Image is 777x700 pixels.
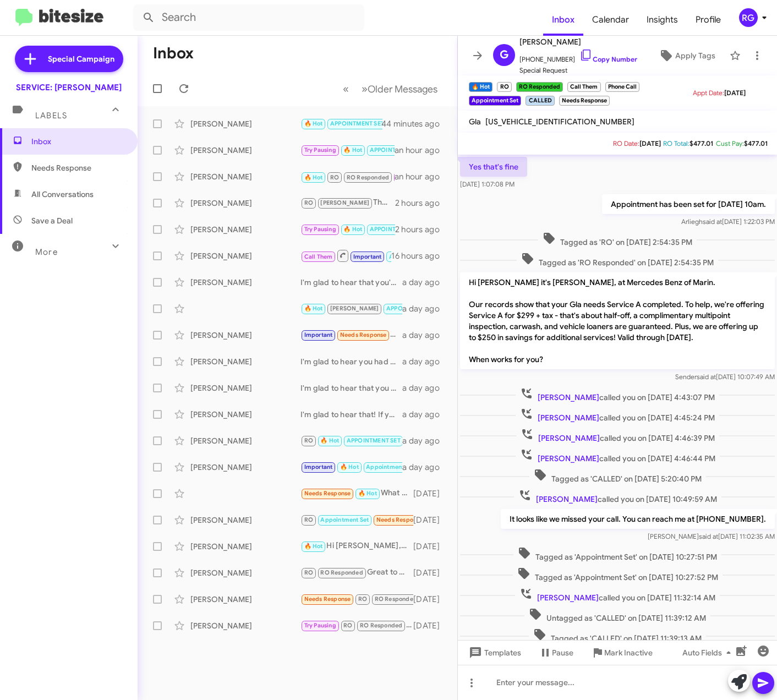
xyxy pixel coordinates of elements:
span: RO Date: [613,139,639,147]
div: [PERSON_NAME] [190,330,300,341]
span: called you on [DATE] 11:32:14 AM [515,587,720,603]
div: [PERSON_NAME] [190,198,300,209]
a: Inbox [543,4,583,36]
small: Phone Call [605,82,639,92]
div: SERVICE: [PERSON_NAME] [16,82,122,93]
span: [DATE] [639,139,661,147]
span: Call Them [304,253,333,260]
a: Calendar [583,4,638,36]
span: [DATE] [724,89,746,97]
span: Mark Inactive [604,643,653,663]
a: Insights [638,4,687,36]
div: What time will my car be ready? [300,487,413,500]
div: [PERSON_NAME] [190,462,300,473]
span: Sender [DATE] 10:07:49 AM [675,373,775,381]
span: RO [330,174,339,181]
span: [PHONE_NUMBER] [519,48,637,65]
div: Liked “Hi [PERSON_NAME] it's [PERSON_NAME], Manager at Mercedes Benz of Marin. Thanks for being o... [300,513,413,526]
button: Auto Fields [674,643,744,663]
span: Older Messages [368,83,437,95]
p: Hi [PERSON_NAME] it's [PERSON_NAME], at Mercedes Benz of Marin. Our records show that your Gla ne... [460,272,775,369]
a: Profile [687,4,730,36]
div: [PERSON_NAME] [190,356,300,367]
span: said at [697,373,716,381]
div: [PERSON_NAME] [190,277,300,288]
span: Labels [35,111,67,121]
span: 🔥 Hot [304,305,323,312]
div: [DATE] [413,541,448,552]
button: Previous [336,78,355,100]
span: Tagged as 'Appointment Set' on [DATE] 10:27:51 PM [513,546,721,562]
span: Tagged as 'RO' on [DATE] 2:54:35 PM [538,232,697,248]
button: Pause [530,643,582,663]
div: [PERSON_NAME] [190,224,300,235]
span: Apply Tags [675,46,715,65]
div: [PERSON_NAME] [190,145,300,156]
div: I'm glad to hear you had a positive experience! If you need to book your next appointment or have... [300,356,402,367]
span: Gla [469,117,481,127]
span: called you on [DATE] 4:43:07 PM [516,387,719,403]
div: [DATE] [413,567,448,578]
span: Tagged as 'RO Responded' on [DATE] 2:54:35 PM [517,252,718,268]
span: Cust Pay: [716,139,744,147]
div: a day ago [402,409,448,420]
span: RO Responded [320,569,363,576]
div: [PERSON_NAME] [190,171,300,182]
div: [DATE] [413,488,448,499]
span: [PERSON_NAME] [320,199,369,206]
span: RO [304,516,313,523]
div: [PERSON_NAME] [190,118,300,129]
span: APPOINTMENT SET [386,305,440,312]
div: a day ago [402,356,448,367]
button: Next [355,78,444,100]
span: Appointment Set [320,516,369,523]
span: Important [353,253,382,260]
span: Special Request [519,65,637,76]
small: Appointment Set [469,96,521,106]
div: I'm glad to hear that! If you have any future maintenance or repair needs, feel free to reach out... [300,409,402,420]
span: RO Total: [663,139,690,147]
button: RG [730,8,765,27]
div: I'm glad to hear that you had a great experience! If you need to schedule your next service or ma... [300,382,402,393]
div: a day ago [402,462,448,473]
div: Sounds good! We'll call or text you once everything is ready on the same day. Thank you for your ... [300,302,402,315]
span: $477.01 [690,139,714,147]
div: 2 hours ago [395,198,448,209]
button: Apply Tags [649,46,724,65]
div: I've noted your appointment for [DATE] 11:30 AM. We'll see you then! [300,117,382,130]
span: 🔥 Hot [304,543,323,550]
span: [PERSON_NAME] [519,35,637,48]
span: Appointment Set [366,463,414,471]
span: 🔥 Hot [320,437,339,444]
span: More [35,247,58,257]
div: [PERSON_NAME] [190,541,300,552]
p: Yes that's fine [460,157,527,177]
span: Appt Date: [693,89,724,97]
span: Try Pausing [304,226,336,233]
span: [DATE] 1:07:08 PM [460,180,515,188]
span: Try Pausing [304,146,336,154]
small: Call Them [567,82,600,92]
div: Thanks [300,434,402,447]
span: Important [304,463,333,471]
div: Let me see if i can make it during the week [300,144,395,156]
span: 🔥 Hot [304,174,323,181]
span: [US_VEHICLE_IDENTIFICATION_NUMBER] [485,117,634,127]
div: an hour ago [395,145,448,156]
div: [PERSON_NAME] [190,435,300,446]
span: [PERSON_NAME] [538,433,600,443]
a: Copy Number [579,55,637,63]
div: [PERSON_NAME] [190,594,300,605]
span: APPOINTMENT SET [370,226,424,233]
div: a day ago [402,382,448,393]
div: Hi [PERSON_NAME], you can stop by anytime no appointment needed and we can replace your key battery [300,540,413,553]
div: a day ago [402,303,448,314]
span: Arliegh [DATE] 1:22:03 PM [681,217,775,226]
div: RG [739,8,758,27]
span: Inbox [31,136,125,147]
span: Tagged as 'CALLED' on [DATE] 11:39:13 AM [529,628,706,644]
div: I'm glad to hear that you're satisfied with your service! If you need to schedule any future main... [300,277,402,288]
